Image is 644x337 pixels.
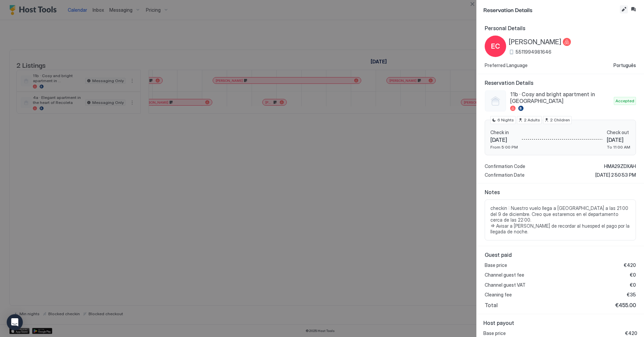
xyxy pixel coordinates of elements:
span: Base price [485,262,507,268]
span: [DATE] 2:50:53 PM [595,172,636,178]
span: Confirmation Date [485,172,525,178]
span: Check out [607,129,630,135]
span: 6 Nights [497,117,514,123]
span: [DATE] [607,136,630,143]
span: €455.00 [615,302,636,308]
span: €0 [630,282,636,288]
span: 2 Adults [524,117,540,123]
span: 5511994981646 [516,49,551,55]
span: Guest paid [485,251,636,258]
span: €35 [627,292,636,298]
span: Reservation Details [483,5,619,14]
span: €0 [630,272,636,278]
span: €420 [624,262,636,268]
span: Notes [485,189,636,195]
span: 2 Children [550,117,570,123]
span: HMA29ZDXAH [604,163,636,169]
div: Open Intercom Messenger [7,314,23,330]
span: Channel guest fee [485,272,524,278]
span: Confirmation Code [485,163,525,169]
span: Personal Details [485,25,636,32]
span: 11b · Cosy and bright apartment in [GEOGRAPHIC_DATA] [510,91,611,104]
span: Host payout [483,320,637,326]
span: Base price [483,330,506,336]
button: Inbox [629,5,637,13]
button: Edit reservation [620,5,628,13]
span: Preferred Language [485,62,528,68]
span: EC [491,41,500,51]
span: Channel guest VAT [485,282,526,288]
span: checkin : Nuestro vuelo llega a [GEOGRAPHIC_DATA] a las 21:00 del 9 de diciembre. Creo que estare... [490,205,630,235]
span: Accepted [615,98,634,104]
span: Cleaning fee [485,292,512,298]
span: Check in [490,129,518,135]
span: To 11:00 AM [607,145,630,150]
span: €420 [625,330,637,336]
span: Total [485,302,498,308]
span: Português [613,62,636,68]
span: From 5:00 PM [490,145,518,150]
span: [DATE] [490,136,518,143]
span: Reservation Details [485,79,636,86]
span: [PERSON_NAME] [509,38,561,46]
